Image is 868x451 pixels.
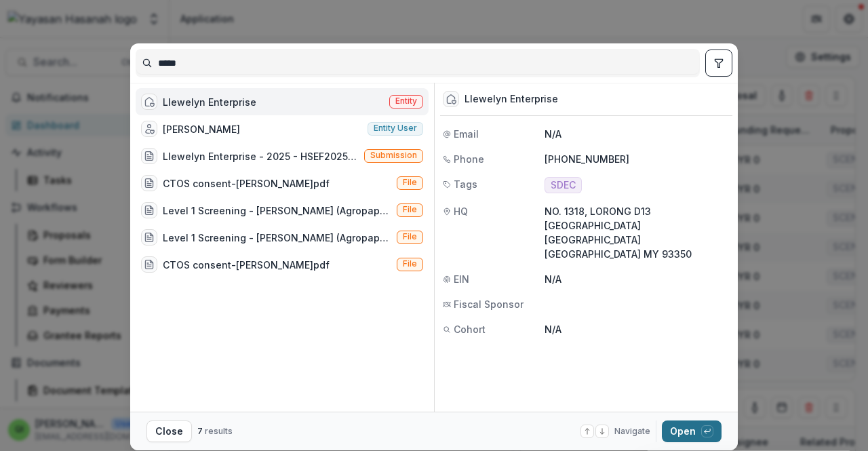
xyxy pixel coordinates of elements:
div: Level 1 Screening - [PERSON_NAME] (Agropapa).pdf [163,231,391,245]
span: Tags [454,177,477,191]
p: NO. 1318, LORONG D13 [GEOGRAPHIC_DATA] [GEOGRAPHIC_DATA] [GEOGRAPHIC_DATA] MY 93350 [545,204,730,261]
span: File [403,178,417,187]
button: Close [146,420,192,442]
span: Entity [395,96,417,106]
span: Phone [454,152,484,166]
span: File [403,232,417,241]
span: Cohort [454,322,486,336]
span: 7 [197,426,203,436]
span: File [403,205,417,214]
p: N/A [545,272,730,286]
span: Entity user [374,123,417,133]
span: Fiscal Sponsor [454,297,524,311]
div: CTOS consent-[PERSON_NAME]pdf [163,258,330,272]
span: File [403,259,417,269]
div: CTOS consent-[PERSON_NAME]pdf [163,176,330,191]
div: [PERSON_NAME] [163,122,240,136]
span: HQ [454,204,468,218]
span: SDEC [551,180,576,191]
span: Submission [370,151,417,160]
div: Llewelyn Enterprise [465,94,558,105]
p: N/A [545,322,730,336]
p: N/A [545,127,730,141]
span: Email [454,127,479,141]
span: results [205,426,233,436]
p: [PHONE_NUMBER] [545,152,730,166]
button: toggle filters [705,50,732,77]
div: Level 1 Screening - [PERSON_NAME] (Agropapa).pdf [163,203,391,218]
button: Open [662,420,722,442]
span: EIN [454,272,469,286]
span: Navigate [614,425,650,437]
div: Llewelyn Enterprise - 2025 - HSEF2025 - SDEC [163,149,359,163]
div: Llewelyn Enterprise [163,95,256,109]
